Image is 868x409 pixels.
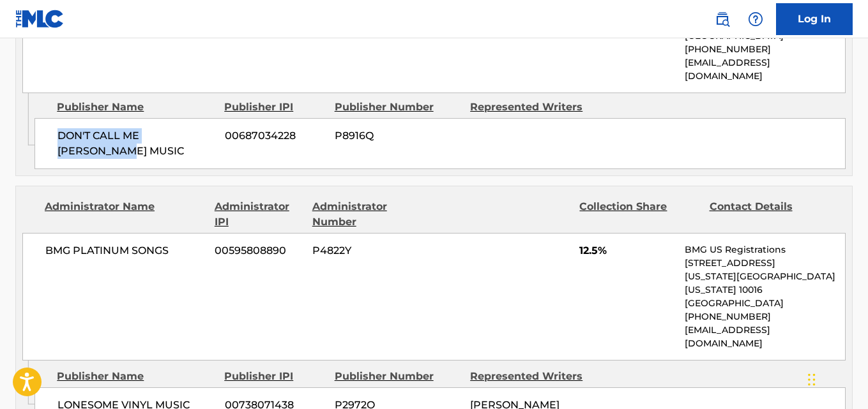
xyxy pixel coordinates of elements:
[312,199,432,230] div: Administrator Number
[335,128,461,144] span: P8916Q
[685,56,845,83] p: [EMAIL_ADDRESS][DOMAIN_NAME]
[710,199,830,230] div: Contact Details
[45,243,205,258] span: BMG PLATINUM SONGS
[57,128,215,159] span: DON'T CALL ME [PERSON_NAME] MUSIC
[748,11,763,27] img: help
[335,100,461,115] div: Publisher Number
[215,243,303,258] span: 00595808890
[685,257,845,270] p: [STREET_ADDRESS]
[743,6,768,32] div: Help
[312,243,432,258] span: P4822Y
[685,310,845,323] p: [PHONE_NUMBER]
[579,243,675,258] span: 12.5%
[224,100,324,115] div: Publisher IPI
[15,10,65,28] img: MLC Logo
[710,6,735,32] a: Public Search
[776,3,853,35] a: Log In
[335,369,461,384] div: Publisher Number
[224,369,324,384] div: Publisher IPI
[57,369,215,384] div: Publisher Name
[579,199,699,230] div: Collection Share
[685,43,845,56] p: [PHONE_NUMBER]
[685,297,845,310] p: [GEOGRAPHIC_DATA]
[470,100,597,115] div: Represented Writers
[225,128,325,144] span: 00687034228
[685,270,845,297] p: [US_STATE][GEOGRAPHIC_DATA][US_STATE] 10016
[808,361,816,399] div: Drag
[45,199,205,230] div: Administrator Name
[57,100,215,115] div: Publisher Name
[715,11,730,27] img: search
[804,348,868,409] iframe: Chat Widget
[470,369,597,384] div: Represented Writers
[685,323,845,350] p: [EMAIL_ADDRESS][DOMAIN_NAME]
[215,199,303,230] div: Administrator IPI
[685,243,845,257] p: BMG US Registrations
